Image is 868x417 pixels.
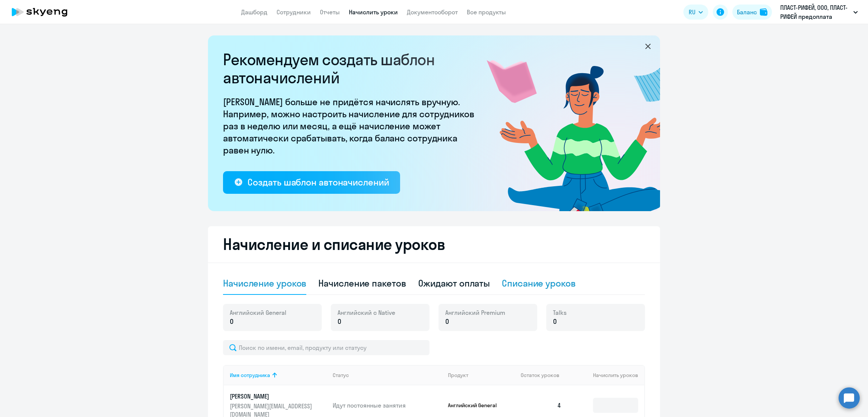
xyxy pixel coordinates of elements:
span: Talks [553,308,567,317]
th: Начислить уроков [567,365,644,385]
button: RU [683,5,708,20]
div: Списание уроков [502,277,576,289]
button: ПЛАСТ-РИФЕЙ, ООО, ПЛАСТ-РИФЕЙ предоплата [776,3,862,21]
div: Создать шаблон автоначислений [248,176,389,188]
p: Идут постоянные занятия [333,401,442,409]
p: [PERSON_NAME] [230,392,314,400]
h2: Начисление и списание уроков [223,235,645,253]
a: Отчеты [320,8,340,16]
a: Дашборд [241,8,267,16]
img: balance [760,8,767,16]
button: Создать шаблон автоначислений [223,171,400,194]
div: Статус [333,372,442,379]
p: Английский General [448,402,504,409]
a: Начислить уроки [349,8,398,16]
span: 0 [230,317,234,327]
div: Имя сотрудника [230,372,327,379]
span: RU [689,8,695,17]
a: Сотрудники [277,8,311,16]
div: Баланс [737,8,757,17]
p: ПЛАСТ-РИФЕЙ, ООО, ПЛАСТ-РИФЕЙ предоплата [780,3,850,21]
span: Английский с Native [338,308,395,317]
div: Начисление уроков [223,277,306,289]
button: Балансbalance [732,5,772,20]
input: Поиск по имени, email, продукту или статусу [223,340,429,355]
div: Продукт [448,372,468,379]
span: 0 [445,317,449,327]
div: Ожидают оплаты [418,277,490,289]
div: Начисление пакетов [318,277,406,289]
h2: Рекомендуем создать шаблон автоначислений [223,51,479,87]
a: Все продукты [467,8,506,16]
span: Остаток уроков [521,372,559,379]
div: Продукт [448,372,515,379]
div: Имя сотрудника [230,372,270,379]
span: Английский General [230,308,286,317]
div: Остаток уроков [521,372,567,379]
span: 0 [553,317,557,327]
a: Документооборот [407,8,458,16]
div: Статус [333,372,349,379]
p: [PERSON_NAME] больше не придётся начислять вручную. Например, можно настроить начисление для сотр... [223,96,479,156]
span: Английский Premium [445,308,505,317]
span: 0 [338,317,341,327]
